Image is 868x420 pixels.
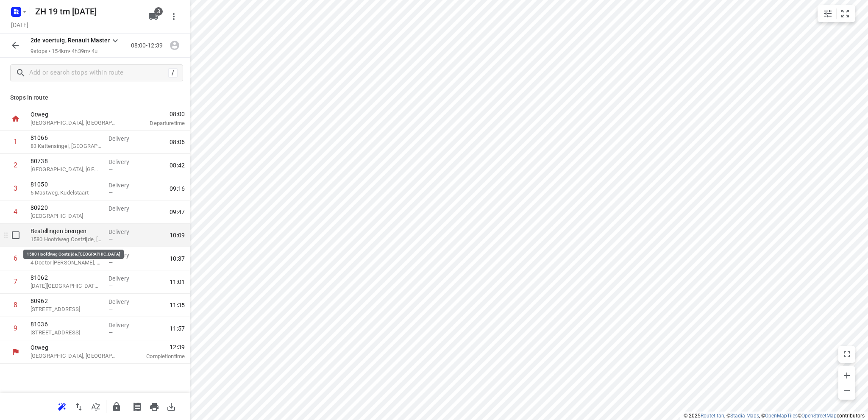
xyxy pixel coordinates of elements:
a: Routetitan [701,413,724,419]
p: Delivery [388,235,551,243]
p: 80969 [41,234,381,242]
p: [GEOGRAPHIC_DATA], [GEOGRAPHIC_DATA] [41,76,458,85]
p: Bestellingen brengen [31,227,102,235]
p: 81094 [31,250,102,259]
span: 10:15 [837,143,853,152]
p: Delivery [388,259,551,267]
p: 80962 [31,297,102,305]
p: Delivery [108,134,140,143]
p: 08:00-12:39 [131,41,166,50]
span: — [388,314,392,321]
span: 12:37 [837,238,853,247]
span: 12:39 [129,343,185,351]
p: [GEOGRAPHIC_DATA], [GEOGRAPHIC_DATA] [31,119,119,127]
p: Delivery [388,140,551,148]
p: Otweg [41,68,458,76]
span: Print shipping labels [129,402,146,410]
p: [STREET_ADDRESS] [41,171,381,180]
p: 15 Jan Steenstraat, Rijnsburg [31,282,102,290]
p: Otweg [41,329,458,337]
span: Sort by time window [87,402,104,410]
li: © 2025 , © , © © contributors [684,413,865,419]
span: Assign driver [166,41,183,49]
p: 83 Kattensingel, [GEOGRAPHIC_DATA] [31,142,102,150]
span: 10:37 [170,254,185,263]
p: Delivery [388,187,551,196]
span: Print route [146,402,163,410]
p: Delivery [388,92,551,101]
p: Driver: [10,27,858,37]
p: 28 Maaslandhoeven, Rosmalen [41,290,381,298]
p: Delivery [388,116,551,125]
p: Delivery [388,282,551,291]
div: 6 [14,254,17,262]
p: 81066 [31,134,102,142]
p: Molvense Erven 28, Nuenen [41,195,381,203]
p: 80965 [41,163,381,171]
div: 1 [14,138,17,146]
p: Completion time [470,338,853,346]
p: 80863 [41,210,381,219]
h5: Rename [32,5,142,18]
div: small contained button group [818,5,855,22]
p: 2de voertuig, Renault Master [31,36,110,45]
span: 10:09 [170,231,185,239]
p: 80966 [41,115,381,124]
div: 8 [24,262,28,270]
p: 81062 [31,273,102,282]
span: 08:00 [129,110,185,118]
p: Delivery [108,274,140,283]
span: — [108,143,113,149]
p: Delivery [388,211,551,220]
span: 11:35 [170,301,185,309]
div: 10 [22,309,30,317]
span: 11:39 [837,191,853,199]
p: 80789 [41,186,381,195]
span: Select [7,227,24,244]
span: 14:55 [837,309,853,318]
p: 81050 [31,180,102,189]
span: 13:36 [837,262,853,270]
div: 7 [14,278,17,286]
span: 12:10 [837,214,853,223]
p: Delivery [108,228,140,236]
span: — [388,291,392,297]
div: 2 [24,120,28,128]
span: — [108,236,113,242]
span: 08:58 [837,96,853,104]
p: 4 Doctor Aletta Jacobshof, Noordwijkerhout [31,259,102,267]
span: 3 [154,7,163,16]
button: Lock route [108,398,125,415]
div: 9 [14,324,17,332]
p: [GEOGRAPHIC_DATA], [GEOGRAPHIC_DATA] [31,352,119,360]
p: [STREET_ADDRESS] [41,147,381,156]
p: Herenstraat 13A, 's-gravenhage [31,305,102,314]
span: — [388,220,392,226]
p: 81036 [31,320,102,328]
p: 80920 [31,203,102,212]
p: Shift: 08:00 - 16:03 [10,17,858,27]
p: 32 Cuijksedijk, Mill [41,266,381,275]
span: — [108,283,113,289]
p: 212 Goudsbloemlaan, Den Haag [31,328,102,337]
span: 11:57 [170,324,185,333]
span: 08:42 [170,161,185,170]
span: — [388,125,392,131]
div: / [168,68,178,78]
p: Delivery [388,164,551,172]
p: 9 stops • 154km • 4h39m • 4u [31,47,120,56]
span: 16:03 [470,328,853,337]
h5: [DATE] [8,20,32,30]
p: Delivery [108,321,140,329]
p: Completion time [129,352,185,361]
span: 14:25 [837,286,853,294]
p: 1580 Hoofdweg Oostzijde, [GEOGRAPHIC_DATA] [31,235,102,244]
p: Delivery [388,306,551,314]
span: 11:01 [170,278,185,286]
p: Departure time [129,119,185,128]
p: Delwijnsestraat 54, Delwijnen [41,314,381,322]
p: 49 Wilhelminalaan, Hillegom [31,212,102,220]
button: More [165,8,182,25]
p: 80738 [31,157,102,165]
p: [GEOGRAPHIC_DATA], [GEOGRAPHIC_DATA] [41,337,458,346]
